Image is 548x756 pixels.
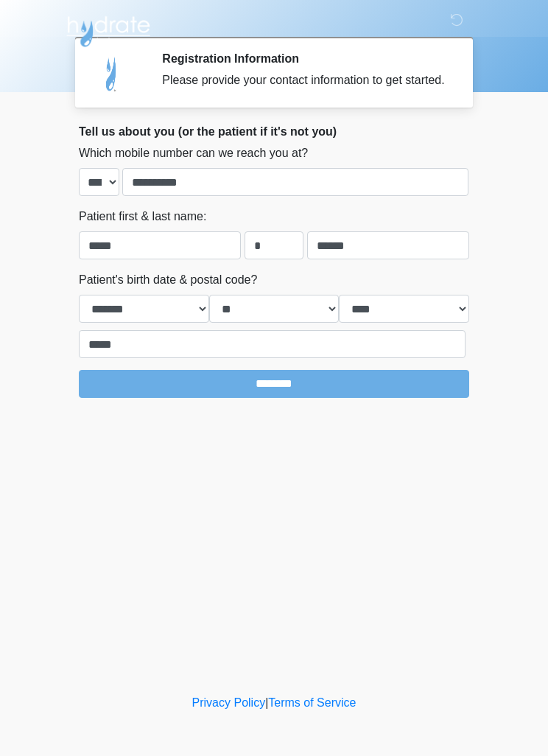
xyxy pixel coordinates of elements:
[90,52,134,96] img: Agent Avatar
[162,71,447,89] div: Please provide your contact information to get started.
[192,696,266,709] a: Privacy Policy
[265,696,268,709] a: |
[79,271,257,289] label: Patient's birth date & postal code?
[79,208,206,225] label: Patient first & last name:
[64,11,152,48] img: Hydrate IV Bar - Scottsdale Logo
[79,144,308,162] label: Which mobile number can we reach you at?
[79,125,469,139] h2: Tell us about you (or the patient if it's not you)
[268,696,356,709] a: Terms of Service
